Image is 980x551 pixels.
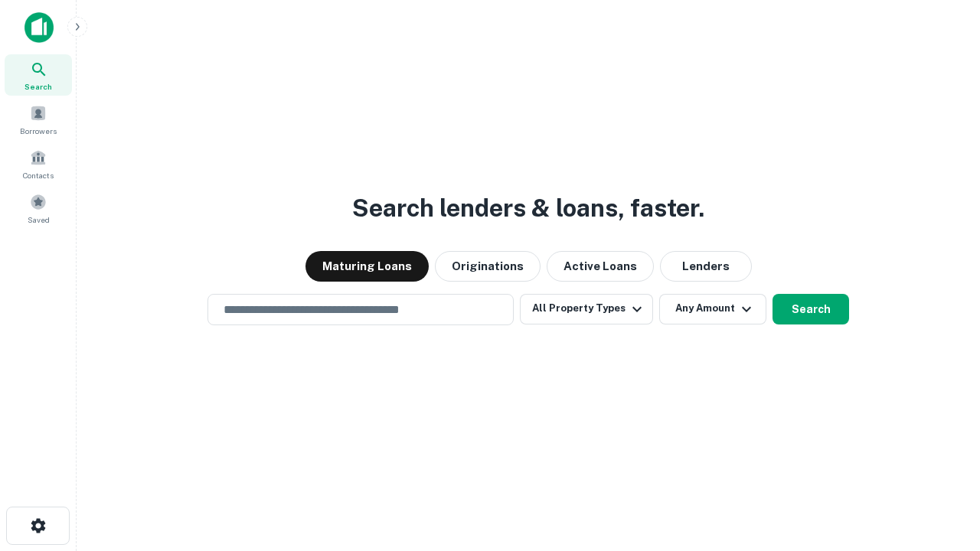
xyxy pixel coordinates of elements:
[305,251,429,282] button: Maturing Loans
[24,12,54,43] img: capitalize-icon.png
[352,190,704,227] h3: Search lenders & loans, faster.
[660,251,752,282] button: Lenders
[24,80,52,93] span: Search
[547,251,654,282] button: Active Loans
[773,294,849,324] button: Search
[520,294,653,324] button: All Property Types
[5,187,72,229] a: Saved
[903,429,980,502] iframe: Chat Widget
[435,251,541,282] button: Originations
[28,214,50,226] span: Saved
[5,54,72,96] a: Search
[5,143,72,184] a: Contacts
[20,125,57,137] span: Borrowers
[659,294,766,324] button: Any Amount
[23,169,54,181] span: Contacts
[5,99,72,140] a: Borrowers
